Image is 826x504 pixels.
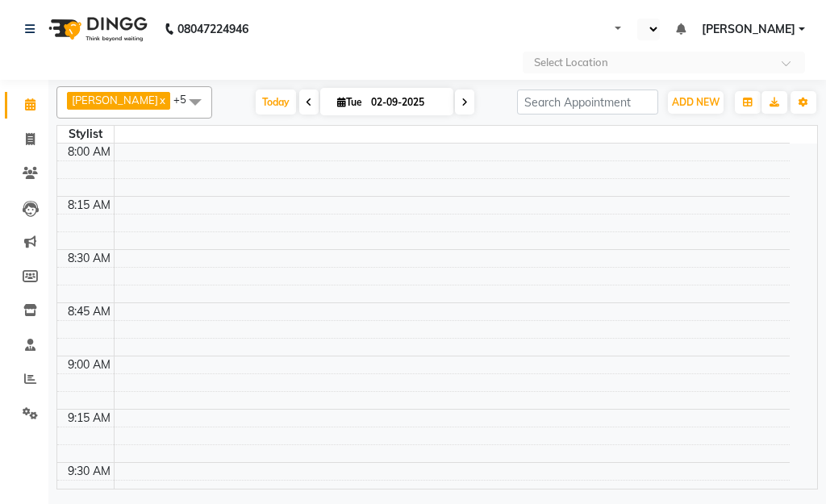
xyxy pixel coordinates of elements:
[177,6,248,52] b: 08047224946
[65,197,114,214] div: 8:15 AM
[65,410,114,427] div: 9:15 AM
[57,126,114,143] div: Stylist
[65,144,114,160] div: 8:00 AM
[534,55,608,71] div: Select Location
[173,93,198,106] span: +5
[366,90,447,115] input: 2025-09-02
[672,96,720,108] span: ADD NEW
[333,96,366,108] span: Tue
[65,463,114,480] div: 9:30 AM
[65,250,114,267] div: 8:30 AM
[72,94,158,106] span: [PERSON_NAME]
[256,90,296,115] span: Today
[65,356,114,373] div: 9:00 AM
[65,303,114,320] div: 8:45 AM
[517,90,658,115] input: Search Appointment
[702,21,795,38] span: [PERSON_NAME]
[668,91,724,114] button: ADD NEW
[41,6,152,52] img: logo
[158,94,165,106] a: x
